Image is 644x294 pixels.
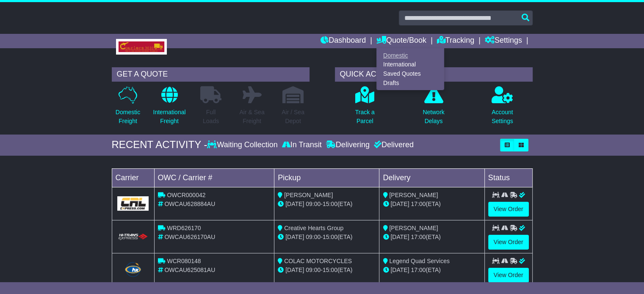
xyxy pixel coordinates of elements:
[321,34,366,48] a: Dashboard
[306,267,321,273] span: 09:00
[284,258,352,264] span: COLAC MOTORCYCLES
[323,234,337,240] span: 15:00
[153,108,185,126] p: International Freight
[488,235,529,250] a: View Order
[377,51,444,60] a: Domestic
[389,258,449,264] span: Legend Quad Services
[164,201,215,207] span: OWCAU628884AU
[282,108,304,126] p: Air / Sea Depot
[491,86,514,130] a: AccountSettings
[124,261,142,278] img: Hunter_Express.png
[207,140,279,150] div: Waiting Collection
[485,34,522,48] a: Settings
[324,140,372,150] div: Delivering
[376,48,444,90] div: Quote/Book
[323,267,337,273] span: 15:00
[167,225,201,231] span: WRD626170
[117,233,149,241] img: HiTrans.png
[112,67,310,82] div: GET A QUOTE
[284,225,343,231] span: Creative Hearts Group
[278,266,376,275] div: - (ETA)
[280,140,324,150] div: In Transit
[335,67,533,82] div: QUICK ACTIONS
[355,108,375,126] p: Track a Parcel
[379,168,484,187] td: Delivery
[284,192,333,198] span: [PERSON_NAME]
[411,267,426,273] span: 17:00
[390,267,409,273] span: [DATE]
[376,34,426,48] a: Quote/Book
[117,196,149,211] img: GetCarrierServiceLogo
[167,192,205,198] span: OWCR000042
[383,200,481,209] div: (ETA)
[278,233,376,242] div: - (ETA)
[377,69,444,79] a: Saved Quotes
[239,108,264,126] p: Air & Sea Freight
[285,267,304,273] span: [DATE]
[306,234,321,240] span: 09:00
[377,78,444,88] a: Drafts
[390,201,409,207] span: [DATE]
[200,108,221,126] p: Full Loads
[422,86,445,130] a: NetworkDelays
[437,34,474,48] a: Tracking
[306,201,321,207] span: 09:00
[112,168,154,187] td: Carrier
[278,200,376,209] div: - (ETA)
[112,139,207,151] div: RECENT ACTIVITY -
[323,201,337,207] span: 15:00
[377,60,444,69] a: International
[154,168,274,187] td: OWC / Carrier #
[383,233,481,242] div: (ETA)
[164,234,215,240] span: OWCAU626170AU
[389,225,438,231] span: [PERSON_NAME]
[115,86,141,130] a: DomesticFreight
[488,268,529,283] a: View Order
[152,86,186,130] a: InternationalFreight
[488,202,529,217] a: View Order
[274,168,379,187] td: Pickup
[285,234,304,240] span: [DATE]
[492,108,513,126] p: Account Settings
[164,267,215,273] span: OWCAU625081AU
[285,201,304,207] span: [DATE]
[411,234,426,240] span: 17:00
[389,192,438,198] span: [PERSON_NAME]
[423,108,444,126] p: Network Delays
[116,108,140,126] p: Domestic Freight
[372,140,414,150] div: Delivered
[383,266,481,275] div: (ETA)
[355,86,375,130] a: Track aParcel
[167,258,201,264] span: WCR080148
[411,201,426,207] span: 17:00
[484,168,532,187] td: Status
[390,234,409,240] span: [DATE]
